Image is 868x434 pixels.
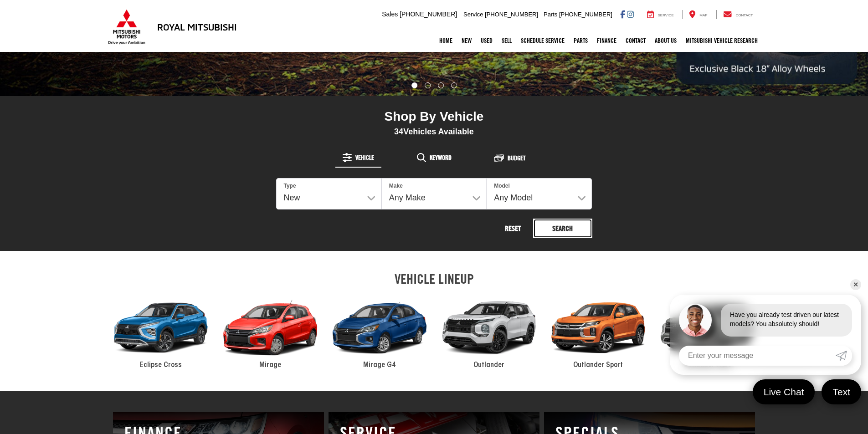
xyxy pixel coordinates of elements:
a: Submit [836,346,852,366]
a: Service [640,10,681,19]
a: 2024 Mitsubishi Mirage G4 Mirage G4 [325,291,434,371]
label: Model [494,182,510,190]
div: 2024 Mitsubishi Mirage [216,291,325,365]
span: Keyword [430,154,452,161]
div: 2024 Mitsubishi Outlander Sport [544,291,653,365]
input: Enter your message [679,346,836,366]
span: Eclipse Cross [140,362,182,369]
span: [PHONE_NUMBER] [485,11,538,18]
a: Used [476,29,497,52]
span: Map [699,13,707,17]
span: Vehicle [355,154,374,161]
span: 34 [394,127,403,136]
a: Parts: Opens in a new tab [569,29,592,52]
a: 2024 Mitsubishi Outlander Sport Outlander Sport [544,291,653,371]
div: 2024 Mitsubishi Outlander PHEV [653,291,762,365]
a: Mitsubishi Vehicle Research [681,29,762,52]
img: Agent profile photo [679,304,712,337]
span: [PHONE_NUMBER] [400,10,457,18]
span: [PHONE_NUMBER] [559,11,612,18]
div: 2024 Mitsubishi Outlander [434,291,544,365]
a: 2024 Mitsubishi Outlander Outlander [434,291,544,371]
span: Contact [735,13,753,17]
a: New [457,29,476,52]
h3: Royal Mitsubishi [157,22,237,32]
div: Vehicles Available [276,127,592,137]
li: Go to slide number 3. [438,82,444,88]
li: Go to slide number 2. [425,82,431,88]
div: 2024 Mitsubishi Mirage G4 [325,291,434,365]
span: Parts [544,11,557,18]
a: Schedule Service: Opens in a new tab [516,29,569,52]
a: Contact [716,10,760,19]
span: Sales [382,10,398,18]
a: 2024 Mitsubishi Outlander PHEV Outlander PHEV [653,291,762,371]
span: Live Chat [759,386,809,398]
a: 2024 Mitsubishi Mirage Mirage [216,291,325,371]
li: Go to slide number 4. [451,82,457,88]
button: Search [533,219,592,238]
a: Home [435,29,457,52]
span: Text [828,386,855,398]
span: Service [463,11,483,18]
li: Go to slide number 1. [411,82,417,88]
span: Budget [508,155,525,161]
span: Mirage [259,362,281,369]
button: Reset [495,219,531,238]
div: Have you already test driven our latest models? You absolutely should! [721,304,852,337]
a: Map [682,10,714,19]
h2: VEHICLE LINEUP [106,271,762,286]
div: Shop By Vehicle [276,109,592,127]
a: Facebook: Click to visit our Facebook page [620,10,625,18]
label: Make [389,182,403,190]
a: Live Chat [753,379,815,404]
a: About Us [650,29,681,52]
a: Finance [592,29,621,52]
span: Mirage G4 [363,362,396,369]
span: Service [658,13,674,17]
a: 2024 Mitsubishi Eclipse Cross Eclipse Cross [106,291,216,371]
a: Instagram: Click to visit our Instagram page [627,10,634,18]
span: Outlander [473,362,504,369]
a: Contact [621,29,650,52]
a: Text [822,379,861,404]
div: 2024 Mitsubishi Eclipse Cross [106,291,216,365]
img: Mitsubishi [106,9,147,45]
span: Outlander Sport [573,362,623,369]
a: Sell [497,29,516,52]
label: Type [284,182,296,190]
